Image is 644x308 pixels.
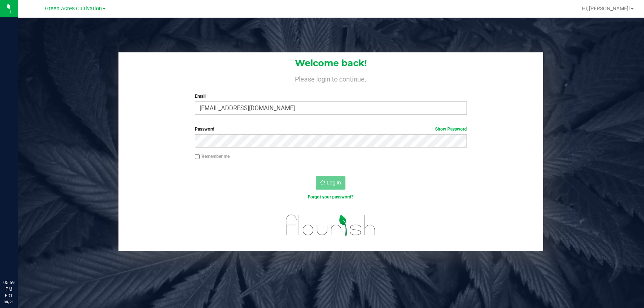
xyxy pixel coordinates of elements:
label: Email [195,93,467,100]
span: Green Acres Cultivation [45,6,102,12]
span: Hi, [PERSON_NAME]! [582,6,630,11]
button: Log In [316,176,345,190]
a: Show Password [435,127,467,132]
p: 08/21 [3,299,14,305]
img: flourish_logo.svg [278,208,384,242]
p: 05:59 PM EDT [3,279,14,299]
input: Remember me [195,154,200,159]
span: Password [195,127,214,132]
label: Remember me [195,153,230,160]
a: Forgot your password? [308,194,354,200]
h1: Welcome back! [118,58,543,68]
span: Log In [327,180,341,186]
h4: Please login to continue. [118,74,543,83]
